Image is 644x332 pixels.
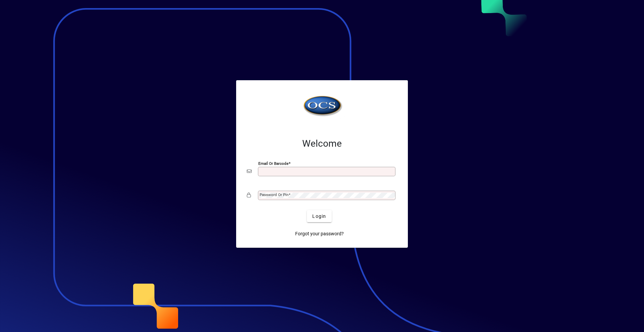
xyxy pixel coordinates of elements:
h2: Welcome [247,138,397,149]
span: Login [312,213,326,220]
button: Login [307,210,331,222]
mat-label: Password or Pin [260,192,288,197]
span: Forgot your password? [295,230,344,237]
a: Forgot your password? [292,228,346,240]
mat-label: Email or Barcode [258,161,288,166]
